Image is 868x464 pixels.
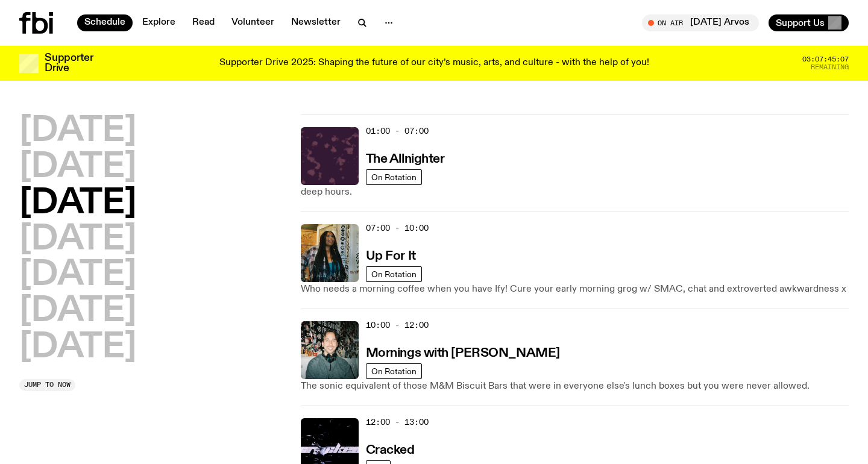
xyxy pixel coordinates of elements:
[371,366,417,375] span: On Rotation
[219,58,649,69] p: Supporter Drive 2025: Shaping the future of our city’s music, arts, and culture - with the help o...
[366,444,415,457] h3: Cracked
[366,125,429,137] span: 01:00 - 07:00
[366,151,445,166] a: The Allnighter
[366,319,429,331] span: 10:00 - 12:00
[802,56,849,63] span: 03:07:45:07
[301,321,359,379] img: Radio presenter Ben Hansen sits in front of a wall of photos and an fbi radio sign. Film photo. B...
[45,53,93,74] h3: Supporter Drive
[366,442,415,457] a: Cracked
[301,379,849,393] p: The sonic equivalent of those M&M Biscuit Bars that were in everyone else's lunch boxes but you w...
[185,14,222,31] a: Read
[19,223,136,257] button: [DATE]
[366,347,560,360] h3: Mornings with [PERSON_NAME]
[371,269,417,278] span: On Rotation
[366,345,560,360] a: Mornings with [PERSON_NAME]
[366,222,429,234] span: 07:00 - 10:00
[642,14,759,31] button: On Air[DATE] Arvos
[366,416,429,428] span: 12:00 - 13:00
[366,266,422,282] a: On Rotation
[301,224,359,282] img: Ify - a Brown Skin girl with black braided twists, looking up to the side with her tongue stickin...
[19,331,136,365] button: [DATE]
[135,14,183,31] a: Explore
[19,379,75,391] button: Jump to now
[77,14,133,31] a: Schedule
[301,185,849,199] p: deep hours.
[224,14,281,31] a: Volunteer
[769,14,849,31] button: Support Us
[366,363,422,379] a: On Rotation
[366,250,416,263] h3: Up For It
[776,17,825,28] span: Support Us
[19,295,136,328] button: [DATE]
[284,14,348,31] a: Newsletter
[19,187,136,221] button: [DATE]
[19,259,136,292] button: [DATE]
[371,172,417,181] span: On Rotation
[811,64,849,71] span: Remaining
[24,381,71,388] span: Jump to now
[19,114,136,148] button: [DATE]
[19,151,136,184] button: [DATE]
[301,282,849,296] p: Who needs a morning coffee when you have Ify! Cure your early morning grog w/ SMAC, chat and extr...
[366,248,416,263] a: Up For It
[366,169,422,185] a: On Rotation
[366,153,445,166] h3: The Allnighter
